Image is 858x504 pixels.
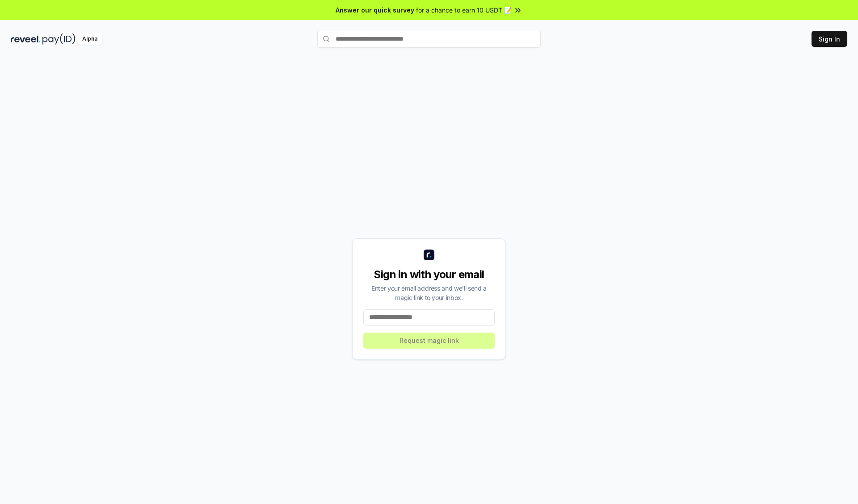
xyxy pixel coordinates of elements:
div: Alpha [77,33,102,45]
div: Enter your email address and we’ll send a magic link to your inbox. [363,283,495,302]
span: for a chance to earn 10 USDT 📝 [416,5,512,15]
img: pay_id [42,33,76,45]
div: Sign in with your email [363,267,495,282]
button: Sign In [812,31,847,47]
img: reveel_dark [11,33,41,45]
img: logo_small [424,250,434,260]
span: Answer our quick survey [336,5,414,15]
